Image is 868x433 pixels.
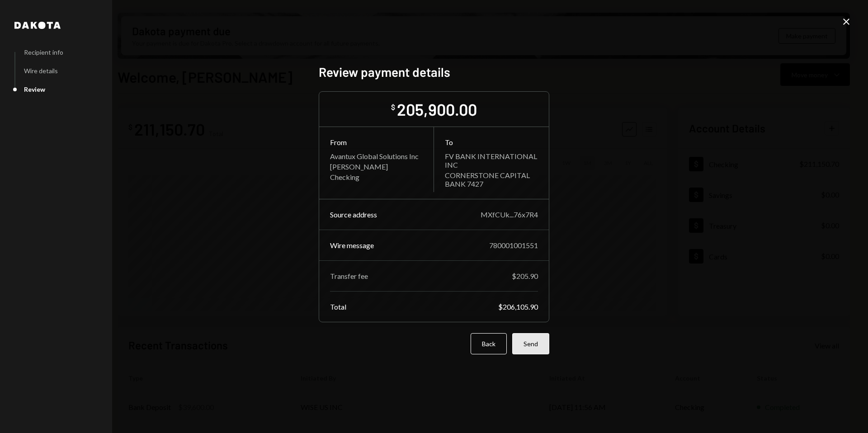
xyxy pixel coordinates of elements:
div: Review [24,85,45,93]
div: Source address [330,210,377,219]
div: Wire message [330,241,374,249]
div: $ [391,103,395,112]
div: CORNERSTONE CAPITAL BANK 7427 [445,171,538,188]
button: Back [471,333,507,354]
div: FV BANK INTERNATIONAL INC [445,152,538,169]
div: Total [330,302,346,311]
div: 780001001551 [489,241,538,249]
div: Checking [330,173,423,181]
button: Send [512,333,549,354]
div: $206,105.90 [498,302,538,311]
div: MXfCUk...76x7R4 [481,210,538,219]
div: 205,900.00 [397,99,477,119]
div: Wire details [24,67,58,75]
div: To [445,138,538,146]
div: [PERSON_NAME] [330,162,423,171]
h2: Review payment details [319,63,549,81]
div: Transfer fee [330,272,368,280]
div: $205.90 [512,272,538,280]
div: Recipient info [24,48,63,56]
div: Avantux Global Solutions Inc [330,152,423,160]
div: From [330,138,423,146]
